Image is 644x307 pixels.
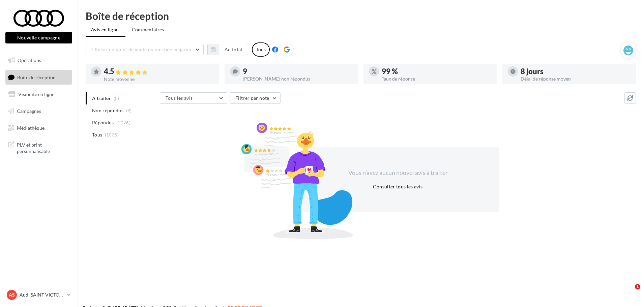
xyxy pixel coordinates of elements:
[382,76,492,81] div: Taux de réponse
[621,284,637,300] iframe: Intercom live chat
[243,76,353,81] div: [PERSON_NAME] non répondus
[207,44,248,55] button: Au total
[521,68,631,75] div: 8 jours
[340,168,456,177] div: Vous n'avez aucun nouvel avis à traiter
[91,47,191,52] span: Choisir un point de vente ou un code magasin
[4,137,74,157] a: PLV et print personnalisable
[370,183,425,191] button: Consulter tous les avis
[104,77,214,82] div: Note moyenne
[5,288,72,301] a: AS Audi SAINT VICTORET
[92,107,123,114] span: Non répondus
[635,284,640,289] span: 1
[219,44,248,55] button: Au total
[4,53,74,67] a: Opérations
[116,120,130,125] span: (1026)
[521,76,631,81] div: Délai de réponse moyen
[18,91,54,97] span: Visibilité en ligne
[252,42,270,57] div: Tous
[9,291,15,298] span: AS
[92,131,102,138] span: Tous
[126,108,132,113] span: (9)
[132,26,164,33] span: Commentaires
[382,68,492,75] div: 99 %
[17,125,45,130] span: Médiathèque
[20,291,64,298] p: Audi SAINT VICTORET
[17,108,41,114] span: Campagnes
[4,70,74,85] a: Boîte de réception
[5,32,72,43] button: Nouvelle campagne
[230,92,281,104] button: Filtrer par note
[4,87,74,101] a: Visibilité en ligne
[86,11,636,21] div: Boîte de réception
[243,68,353,75] div: 9
[4,121,74,135] a: Médiathèque
[104,68,214,75] div: 4.5
[4,104,74,118] a: Campagnes
[166,95,193,101] span: Tous les avis
[17,74,56,80] span: Boîte de réception
[105,132,119,137] span: (1035)
[86,44,204,55] button: Choisir un point de vente ou un code magasin
[18,57,41,63] span: Opérations
[160,92,227,104] button: Tous les avis
[92,119,114,126] span: Répondus
[17,140,69,155] span: PLV et print personnalisable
